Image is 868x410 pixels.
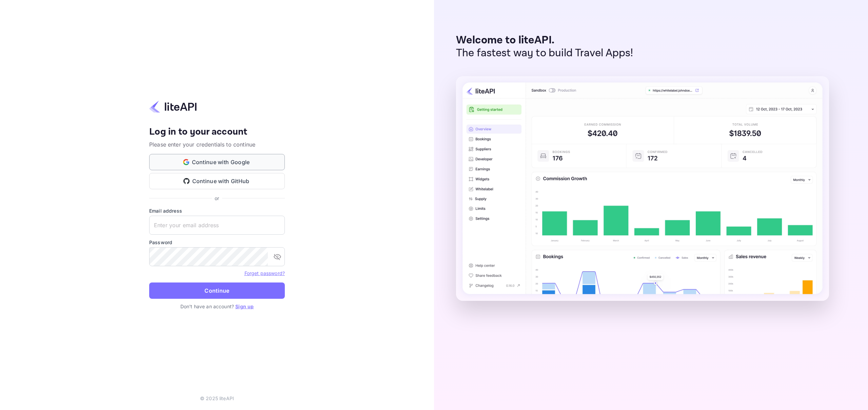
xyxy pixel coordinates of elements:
[149,282,285,299] button: Continue
[149,239,285,246] label: Password
[149,100,197,113] img: liteapi
[244,270,285,276] a: Forget password?
[149,140,285,149] p: Please enter your credentials to continue
[235,304,254,309] a: Sign up
[149,154,285,170] button: Continue with Google
[149,207,285,214] label: Email address
[149,303,285,310] p: Don't have an account?
[215,195,219,202] p: or
[149,216,285,235] input: Enter your email address
[200,395,234,402] p: © 2025 liteAPI
[149,126,285,138] h4: Log in to your account
[149,173,285,189] button: Continue with GitHub
[456,34,633,47] p: Welcome to liteAPI.
[456,76,829,301] img: liteAPI Dashboard Preview
[271,250,284,263] button: toggle password visibility
[456,47,633,60] p: The fastest way to build Travel Apps!
[244,270,285,276] a: Forget password?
